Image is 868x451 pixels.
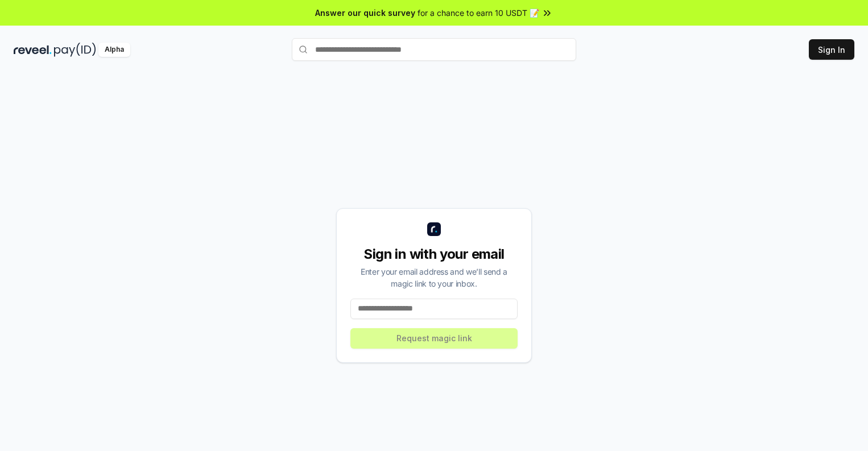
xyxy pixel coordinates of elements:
[418,7,539,19] span: for a chance to earn 10 USDT 📝
[54,43,96,57] img: pay_id
[427,222,441,236] img: logo_small
[98,43,130,57] div: Alpha
[315,7,415,19] span: Answer our quick survey
[14,43,52,57] img: reveel_dark
[809,39,854,60] button: Sign In
[350,266,518,289] div: Enter your email address and we’ll send a magic link to your inbox.
[350,245,518,263] div: Sign in with your email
